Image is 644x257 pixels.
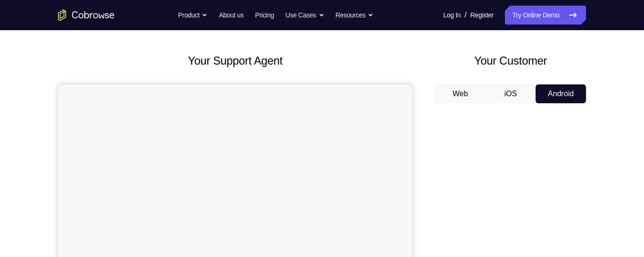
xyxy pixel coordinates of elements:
[536,84,586,103] button: Android
[486,84,536,103] button: iOS
[178,6,208,25] button: Product
[285,6,324,25] button: Use Cases
[443,6,461,25] a: Log In
[435,84,486,103] button: Web
[464,9,466,21] span: /
[336,6,374,25] button: Resources
[58,9,115,21] a: Go to the home page
[471,6,494,25] a: Register
[255,6,274,25] a: Pricing
[219,6,243,25] a: About us
[58,52,413,69] h2: Your Support Agent
[435,52,586,69] h2: Your Customer
[505,6,586,25] a: Try Online Demo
